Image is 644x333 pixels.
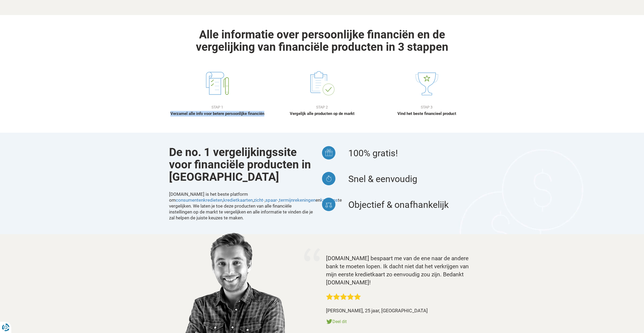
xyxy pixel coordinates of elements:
[326,318,347,326] a: Deel dit
[320,197,338,203] a: kasbons
[254,197,265,203] a: zicht-
[309,69,335,97] img: Stap 2
[274,105,370,109] h4: Stap 2
[223,197,253,203] a: kredietkaarten
[279,197,316,203] a: termijnrekeningen
[378,105,475,109] h4: Stap 3
[378,111,475,117] p: Vind het beste financieel product
[204,69,231,97] img: Stap 1
[326,307,475,315] div: [PERSON_NAME], 25 jaar, [GEOGRAPHIC_DATA]
[348,173,417,184] span: Snel & eenvoudig
[169,105,266,109] h4: Stap 1
[265,197,278,203] a: spaar-
[274,111,370,117] p: Vergelijk alle producten op de markt
[169,111,266,117] p: Verzamel alle info voor betere persoonlijke financiën
[169,146,314,183] h2: De no. 1 vergelijkingssite voor financiële producten in [GEOGRAPHIC_DATA]
[413,69,440,97] img: Stap 3
[348,148,398,158] span: 100% gratis!
[169,191,314,221] p: [DOMAIN_NAME] is het beste platform om , , , , en te vergelijken. We laten je toe deze producten ...
[348,199,449,210] span: Objectief & onafhankelijk
[176,197,222,203] a: consumentenkredieten
[326,255,469,286] span: [DOMAIN_NAME] bespaart me van de ene naar de andere bank te moeten lopen. Ik dacht niet dat het v...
